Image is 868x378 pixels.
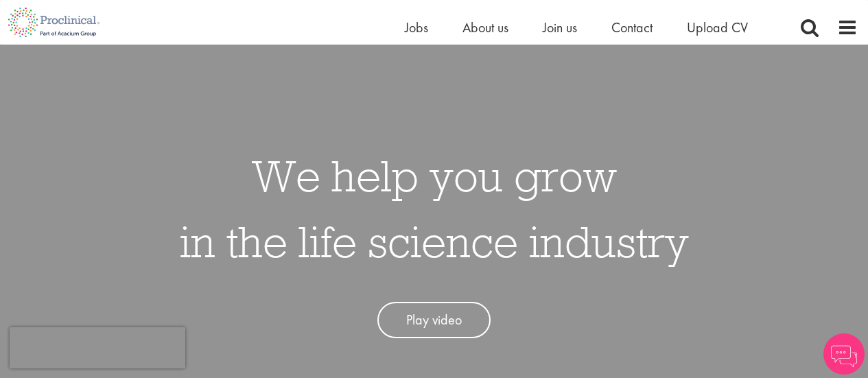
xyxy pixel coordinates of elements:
a: Contact [611,19,653,36]
a: Upload CV [687,19,748,36]
a: Join us [543,19,577,36]
a: Jobs [405,19,428,36]
a: Play video [377,302,491,338]
a: About us [462,19,508,36]
img: Chatbot [823,333,865,375]
h1: We help you grow in the life science industry [180,143,689,274]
